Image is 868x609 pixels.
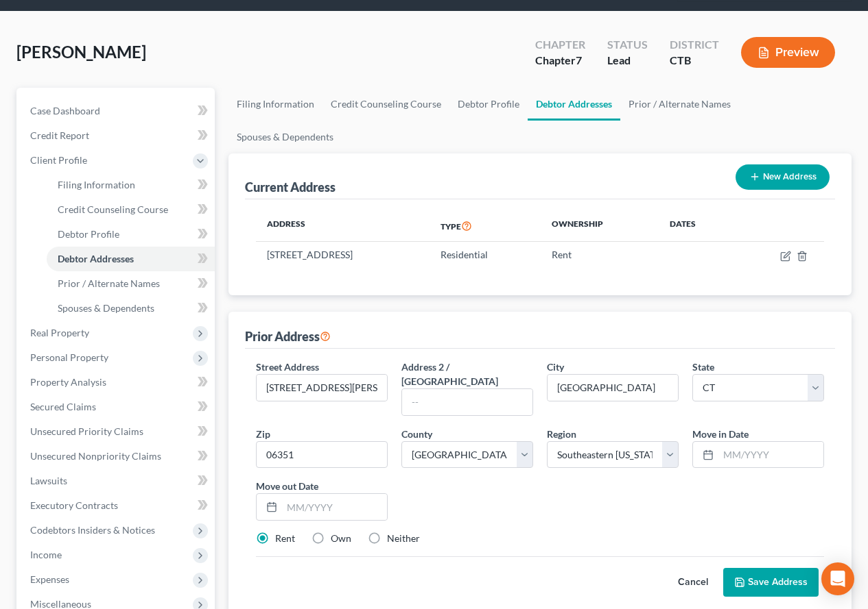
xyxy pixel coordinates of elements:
[659,210,736,242] th: Dates
[256,428,270,440] span: Zip
[528,88,620,121] a: Debtor Addresses
[607,37,648,53] div: Status
[19,444,215,469] a: Unsecured Nonpriority Claims
[331,532,351,545] label: Own
[430,210,541,242] th: Type
[322,88,449,121] a: Credit Counseling Course
[547,361,564,373] span: City
[736,164,830,190] button: New Address
[58,253,134,264] span: Debtor Addresses
[228,88,322,121] a: Filing Information
[245,179,336,195] div: Current Address
[607,53,648,69] div: Lead
[30,129,89,141] span: Credit Report
[256,361,319,373] span: Street Address
[19,493,215,518] a: Executory Contracts
[256,480,318,492] span: Move out Date
[401,360,533,388] label: Address 2 / [GEOGRAPHIC_DATA]
[47,296,215,321] a: Spouses & Dependents
[535,53,585,69] div: Chapter
[19,469,215,493] a: Lawsuits
[620,88,739,121] a: Prior / Alternate Names
[541,242,659,268] td: Rent
[402,389,532,415] input: --
[541,210,659,242] th: Ownership
[670,37,719,53] div: District
[58,203,168,215] span: Credit Counseling Course
[30,573,69,585] span: Expenses
[670,53,719,69] div: CTB
[663,569,723,596] button: Cancel
[30,549,62,560] span: Income
[30,401,96,412] span: Secured Claims
[47,173,215,197] a: Filing Information
[58,277,160,289] span: Prior / Alternate Names
[535,37,585,53] div: Chapter
[19,123,215,148] a: Credit Report
[30,376,106,388] span: Property Analysis
[718,442,823,468] input: MM/YYYY
[548,375,678,401] input: Enter city...
[401,428,432,440] span: County
[30,499,118,511] span: Executory Contracts
[256,242,429,268] td: [STREET_ADDRESS]
[47,222,215,247] a: Debtor Profile
[30,154,87,166] span: Client Profile
[692,428,749,440] span: Move in Date
[576,53,582,66] span: 7
[256,441,388,469] input: XXXXX
[19,419,215,444] a: Unsecured Priority Claims
[282,494,387,520] input: MM/YYYY
[30,327,89,338] span: Real Property
[19,370,215,395] a: Property Analysis
[30,450,161,462] span: Unsecured Nonpriority Claims
[30,105,100,116] span: Case Dashboard
[47,247,215,271] a: Debtor Addresses
[228,121,342,153] a: Spouses & Dependents
[30,475,67,486] span: Lawsuits
[16,42,146,62] span: [PERSON_NAME]
[47,197,215,222] a: Credit Counseling Course
[47,271,215,296] a: Prior / Alternate Names
[692,361,714,373] span: State
[449,88,528,121] a: Debtor Profile
[741,37,835,68] button: Preview
[723,568,819,597] button: Save Address
[19,395,215,419] a: Secured Claims
[245,328,331,345] div: Prior Address
[30,524,155,536] span: Codebtors Insiders & Notices
[275,532,295,545] label: Rent
[58,179,135,190] span: Filing Information
[58,302,154,314] span: Spouses & Dependents
[30,351,108,363] span: Personal Property
[256,210,429,242] th: Address
[547,428,576,440] span: Region
[387,532,420,545] label: Neither
[821,562,854,595] div: Open Intercom Messenger
[19,99,215,123] a: Case Dashboard
[58,228,119,240] span: Debtor Profile
[30,425,143,437] span: Unsecured Priority Claims
[430,242,541,268] td: Residential
[257,375,387,401] input: Enter street address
